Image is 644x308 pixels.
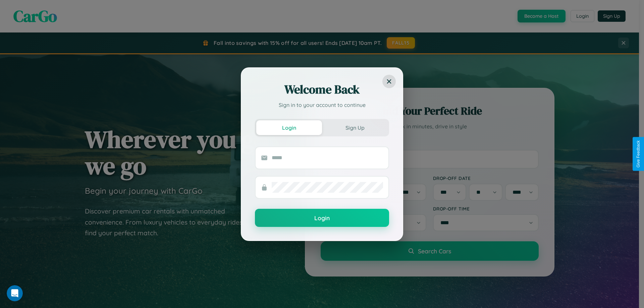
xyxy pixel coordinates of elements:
[7,285,23,301] iframe: Intercom live chat
[636,140,641,168] div: Give Feedback
[255,81,389,98] h2: Welcome Back
[255,209,389,227] button: Login
[322,120,388,135] button: Sign Up
[255,101,389,109] p: Sign in to your account to continue
[256,120,322,135] button: Login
